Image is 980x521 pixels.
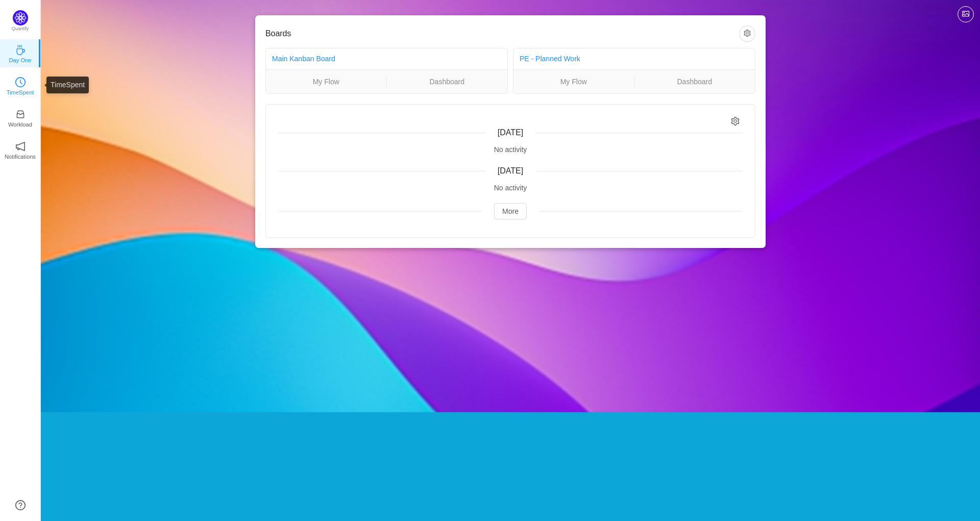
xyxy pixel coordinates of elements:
p: Day One [9,56,31,65]
i: icon: setting [731,117,740,126]
img: Quantify [13,10,28,26]
a: icon: question-circle [15,500,26,510]
i: icon: clock-circle [15,77,26,87]
span: [DATE] [498,128,523,137]
button: icon: picture [958,6,974,22]
a: Main Kanban Board [272,55,335,63]
p: Workload [8,120,32,129]
h3: Boards [265,29,739,39]
i: icon: notification [15,141,26,152]
p: TimeSpent [7,88,34,97]
p: Quantify [12,26,29,33]
a: Dashboard [634,76,755,87]
a: icon: coffeeDay One [15,48,26,58]
i: icon: coffee [15,45,26,55]
div: No activity [278,183,743,193]
p: Notifications [5,152,36,161]
i: icon: inbox [15,109,26,119]
a: icon: inboxWorkload [15,112,26,122]
button: More [494,203,527,219]
a: icon: clock-circleTimeSpent [15,80,26,90]
a: My Flow [513,76,634,87]
a: icon: notificationNotifications [15,144,26,155]
a: Dashboard [387,76,508,87]
span: [DATE] [498,166,523,175]
div: No activity [278,144,743,155]
a: My Flow [266,76,386,87]
button: icon: setting [739,26,755,42]
a: PE - Planned Work [520,55,580,63]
